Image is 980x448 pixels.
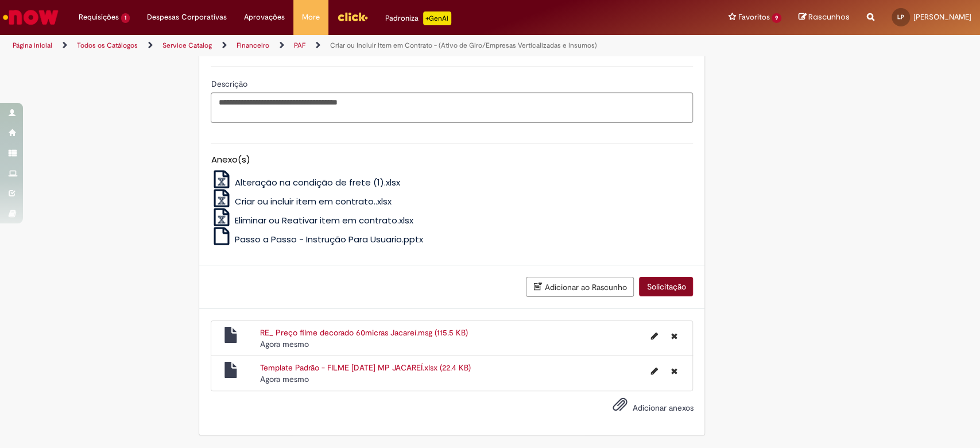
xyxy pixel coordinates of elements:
[644,327,664,345] button: Editar nome de arquivo RE_ Preço filme decorado 60micras Jacareí.msg
[260,327,468,338] a: RE_ Preço filme decorado 60micras Jacareí.msg (115.5 KB)
[664,362,684,380] button: Excluir Template Padrão - FILME BC269 MP JACAREÍ.xlsx
[294,41,305,50] a: PAF
[211,92,693,123] textarea: Descrição
[644,362,664,380] button: Editar nome de arquivo Template Padrão - FILME BC269 MP JACAREÍ.xlsx
[260,374,309,384] time: 29/08/2025 15:27:53
[211,214,413,226] a: Eliminar ou Reativar item em contrato.xlsx
[260,362,471,373] a: Template Padrão - FILME [DATE] MP JACAREÍ.xlsx (22.4 KB)
[260,339,309,349] time: 29/08/2025 15:27:53
[235,214,413,226] span: Eliminar ou Reativar item em contrato.xlsx
[211,176,400,188] a: Alteração na condição de frete (1).xlsx
[211,195,392,207] a: Criar ou incluir item em contrato..xlsx
[632,403,693,413] span: Adicionar anexos
[526,277,634,297] button: Adicionar ao Rascunho
[1,6,60,29] img: ServiceNow
[211,79,249,89] span: Descrição
[260,374,309,384] span: Agora mesmo
[77,41,138,50] a: Todos os Catálogos
[330,41,597,50] a: Criar ou Incluir Item em Contrato - (Ativo de Giro/Empresas Verticalizadas e Insumos)
[211,233,423,245] a: Passo a Passo - Instrução Para Usuario.pptx
[162,41,212,50] a: Service Catalog
[235,176,400,188] span: Alteração na condição de frete (1).xlsx
[913,12,971,22] span: [PERSON_NAME]
[639,277,693,296] button: Solicitação
[79,11,119,23] span: Requisições
[13,41,52,50] a: Página inicial
[9,35,645,56] ul: Trilhas de página
[235,195,392,207] span: Criar ou incluir item em contrato..xlsx
[211,155,693,165] h5: Anexo(s)
[260,339,309,349] span: Agora mesmo
[237,41,269,50] a: Financeiro
[897,13,904,21] span: LP
[609,394,630,420] button: Adicionar anexos
[664,327,684,345] button: Excluir RE_ Preço filme decorado 60micras Jacareí.msg
[235,233,423,245] span: Passo a Passo - Instrução Para Usuario.pptx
